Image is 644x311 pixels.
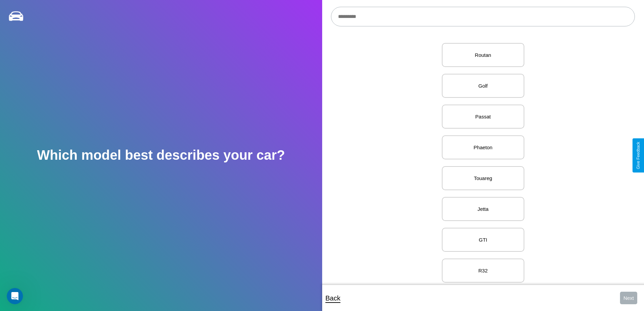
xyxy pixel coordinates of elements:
[620,292,637,304] button: Next
[449,174,517,183] p: Touareg
[636,142,641,169] div: Give Feedback
[449,81,517,90] p: Golf
[7,288,23,304] iframe: Intercom live chat
[449,143,517,152] p: Phaeton
[37,148,285,163] h2: Which model best describes your car?
[449,204,517,214] p: Jetta
[449,266,517,275] p: R32
[449,235,517,244] p: GTI
[326,292,340,304] p: Back
[449,50,517,60] p: Routan
[449,112,517,121] p: Passat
